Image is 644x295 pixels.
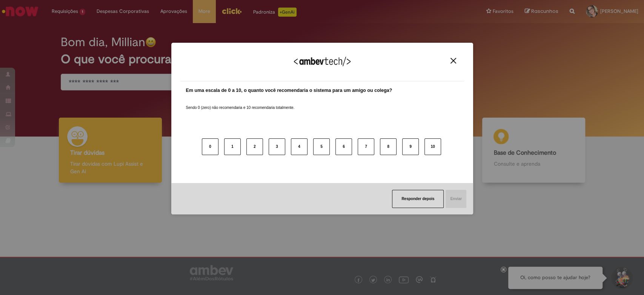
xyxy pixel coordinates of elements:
button: 1 [224,138,241,155]
button: 5 [313,138,330,155]
button: 0 [202,138,218,155]
button: 10 [424,138,441,155]
button: 7 [358,138,374,155]
button: Responder depois [392,190,444,208]
img: Logo Ambevtech [294,57,350,66]
label: Em uma escala de 0 a 10, o quanto você recomendaria o sistema para um amigo ou colega? [186,87,392,94]
button: 9 [402,138,419,155]
button: Close [448,57,458,64]
button: 3 [269,138,285,155]
button: 8 [380,138,397,155]
button: 2 [246,138,263,155]
label: Sendo 0 (zero) não recomendaria e 10 recomendaria totalmente. [186,96,295,110]
img: Close [450,58,456,64]
button: 6 [335,138,352,155]
button: 4 [291,138,307,155]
